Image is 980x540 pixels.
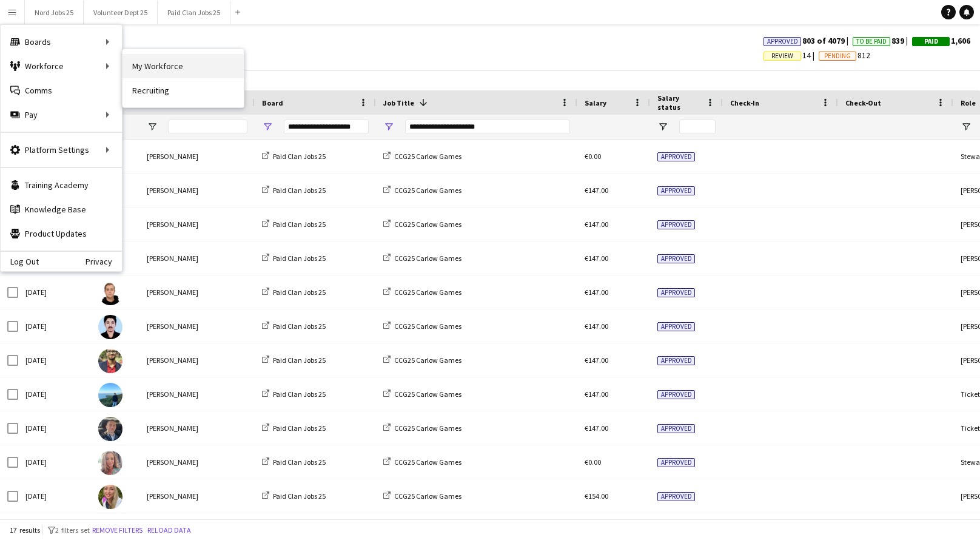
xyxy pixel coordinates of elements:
div: Boards [1,30,122,54]
span: Approved [657,390,695,399]
div: Platform Settings [1,138,122,162]
span: 839 [853,35,912,46]
a: CCG25 Carlow Games [383,254,461,263]
span: Paid Clan Jobs 25 [273,457,326,467]
div: [DATE] [18,411,91,445]
a: CCG25 Carlow Games [383,424,461,433]
span: CCG25 Carlow Games [394,491,461,501]
a: Paid Clan Jobs 25 [262,356,326,365]
div: [PERSON_NAME] [139,174,255,207]
button: Open Filter Menu [383,121,394,132]
span: Paid Clan Jobs 25 [273,491,326,501]
button: Remove filters [90,524,145,537]
div: [PERSON_NAME] [139,377,255,411]
a: Paid Clan Jobs 25 [262,288,326,297]
span: €147.00 [585,186,608,195]
span: Approved [767,38,798,46]
span: Pending [824,52,851,60]
div: [PERSON_NAME] [139,208,255,241]
input: Name Filter Input [169,120,247,134]
span: To Be Paid [856,38,887,46]
span: Salary status [657,93,701,112]
a: My Workforce [122,54,244,78]
a: Log Out [1,257,39,266]
span: 14 [764,50,819,61]
span: Review [771,52,793,60]
span: Paid Clan Jobs 25 [273,322,326,331]
a: CCG25 Carlow Games [383,288,461,297]
span: CCG25 Carlow Games [394,288,461,297]
button: Open Filter Menu [961,121,972,132]
img: chris flood [98,417,122,441]
span: CCG25 Carlow Games [394,390,461,399]
span: €147.00 [585,288,608,297]
span: Approved [657,492,695,501]
div: [DATE] [18,343,91,377]
img: Melanie Dunne [98,485,122,509]
a: CCG25 Carlow Games [383,322,461,331]
span: Approved [657,220,695,229]
div: [PERSON_NAME] [139,140,255,173]
img: Hamid Zazai [98,383,122,407]
a: CCG25 Carlow Games [383,186,461,195]
span: Check-Out [845,98,881,107]
div: [PERSON_NAME] [139,241,255,275]
span: 1,606 [912,35,970,46]
span: Paid Clan Jobs 25 [273,424,326,433]
a: CCG25 Carlow Games [383,390,461,399]
a: Knowledge Base [1,197,122,221]
div: [DATE] [18,479,91,513]
span: Approved [657,424,695,433]
span: Paid Clan Jobs 25 [273,254,326,263]
a: Paid Clan Jobs 25 [262,186,326,195]
span: Role [961,98,976,107]
button: Nord Jobs 25 [25,1,84,24]
div: [PERSON_NAME] [139,479,255,513]
span: Approved [657,186,695,195]
a: Paid Clan Jobs 25 [262,390,326,399]
button: Open Filter Menu [147,121,158,132]
span: Approved [657,356,695,365]
span: CCG25 Carlow Games [394,356,461,365]
a: Comms [1,78,122,103]
span: Paid Clan Jobs 25 [273,288,326,297]
span: €147.00 [585,322,608,331]
div: Pay [1,103,122,127]
span: Paid Clan Jobs 25 [273,390,326,399]
div: [PERSON_NAME] [139,275,255,309]
span: CCG25 Carlow Games [394,186,461,195]
span: Approved [657,254,695,263]
a: Paid Clan Jobs 25 [262,254,326,263]
span: Approved [657,458,695,467]
div: Workforce [1,54,122,78]
a: Paid Clan Jobs 25 [262,220,326,229]
span: €147.00 [585,424,608,433]
span: Paid Clan Jobs 25 [273,356,326,365]
span: 2 filters set [55,525,90,535]
a: Paid Clan Jobs 25 [262,424,326,433]
span: €0.00 [585,457,601,467]
div: [PERSON_NAME] [139,445,255,479]
span: 812 [819,50,870,61]
span: CCG25 Carlow Games [394,152,461,161]
a: CCG25 Carlow Games [383,457,461,467]
a: CCG25 Carlow Games [383,220,461,229]
div: [PERSON_NAME] [139,343,255,377]
span: €147.00 [585,254,608,263]
div: [DATE] [18,445,91,479]
span: Paid [924,38,938,46]
a: Paid Clan Jobs 25 [262,152,326,161]
span: CCG25 Carlow Games [394,220,461,229]
span: CCG25 Carlow Games [394,322,461,331]
span: Approved [657,288,695,297]
a: Product Updates [1,221,122,246]
a: Paid Clan Jobs 25 [262,457,326,467]
button: Open Filter Menu [657,121,668,132]
a: Privacy [86,257,122,266]
span: Check-In [730,98,759,107]
span: €147.00 [585,390,608,399]
span: 803 of 4079 [764,35,853,46]
img: Jerrin Jacob [98,349,122,373]
span: €0.00 [585,152,601,161]
button: Reload data [145,524,193,537]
